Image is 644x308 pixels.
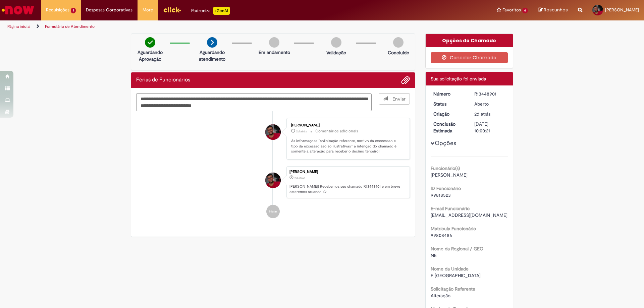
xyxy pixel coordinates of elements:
time: 26/08/2025 15:04:42 [296,129,307,133]
div: 26/08/2025 15:00:16 [474,111,505,117]
p: [PERSON_NAME]! Recebemos seu chamado R13448901 e em breve estaremos atuando. [289,184,406,194]
p: As informaçoes ¨solicitação referente, motivo da execessao e tipo da excessao sao so ilustrativas... [291,138,403,154]
img: img-circle-grey.png [393,37,404,48]
span: More [143,7,153,13]
button: Cancelar Chamado [431,52,508,63]
b: Funcionário(s) [431,165,460,171]
p: Validação [326,49,346,56]
span: Despesas Corporativas [86,7,132,13]
span: Favoritos [502,7,521,13]
p: Concluído [388,49,409,56]
b: Matrícula Funcionário [431,226,476,232]
div: Padroniza [191,7,230,15]
small: Comentários adicionais [315,128,358,134]
span: 2d atrás [474,111,490,117]
span: Alteração [431,293,450,299]
dt: Status [428,101,470,107]
b: ID Funcionário [431,185,461,191]
img: click_logo_yellow_360x200.png [163,5,181,15]
b: Nome da Unidade [431,266,469,272]
div: Aberto [474,101,505,107]
img: img-circle-grey.png [331,37,341,48]
li: Emerson Lucas Rabelo Gomes [136,166,410,198]
span: [PERSON_NAME] [605,7,639,13]
dt: Número [428,90,470,97]
b: E-mail Funcionário [431,205,470,211]
div: [DATE] 10:00:21 [474,121,505,134]
span: Requisições [46,7,69,13]
img: ServiceNow [1,3,35,17]
span: 99808486 [431,232,452,238]
p: Aguardando Aprovação [134,49,166,62]
div: [PERSON_NAME] [291,123,403,127]
span: 2d atrás [294,176,305,180]
span: [EMAIL_ADDRESS][DOMAIN_NAME] [431,212,507,218]
a: Página inicial [7,24,31,29]
button: Adicionar anexos [401,76,410,84]
img: arrow-next.png [207,37,217,48]
textarea: Digite sua mensagem aqui... [136,93,372,111]
b: Solicitação Referente [431,286,475,292]
span: 6 [522,8,528,13]
p: Aguardando atendimento [196,49,228,62]
time: 26/08/2025 15:00:16 [294,176,305,180]
dt: Criação [428,111,470,117]
b: Nome da Regional / GEO [431,246,483,252]
span: 2d atrás [296,129,307,133]
span: NE [431,252,437,258]
a: Formulário de Atendimento [45,24,95,29]
div: Emerson Lucas Rabelo Gomes [265,173,281,188]
dt: Conclusão Estimada [428,121,470,134]
div: Opções do Chamado [426,34,513,47]
div: R13448901 [474,90,505,97]
span: F. [GEOGRAPHIC_DATA] [431,272,481,279]
div: [PERSON_NAME] [289,170,406,174]
span: Rascunhos [544,7,568,13]
img: img-circle-grey.png [269,37,279,48]
h2: Férias de Funcionários Histórico de tíquete [136,77,190,83]
span: [PERSON_NAME] [431,172,468,178]
span: 1 [71,8,76,13]
img: check-circle-green.png [145,37,155,48]
p: Em andamento [259,49,290,56]
span: 99818523 [431,192,451,198]
ul: Trilhas de página [5,20,424,33]
a: Rascunhos [538,7,568,13]
span: Sua solicitação foi enviada [431,76,486,82]
time: 26/08/2025 15:00:16 [474,111,490,117]
div: Emerson Lucas Rabelo Gomes [265,124,281,140]
ul: Histórico de tíquete [136,111,410,225]
p: +GenAi [213,7,230,15]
